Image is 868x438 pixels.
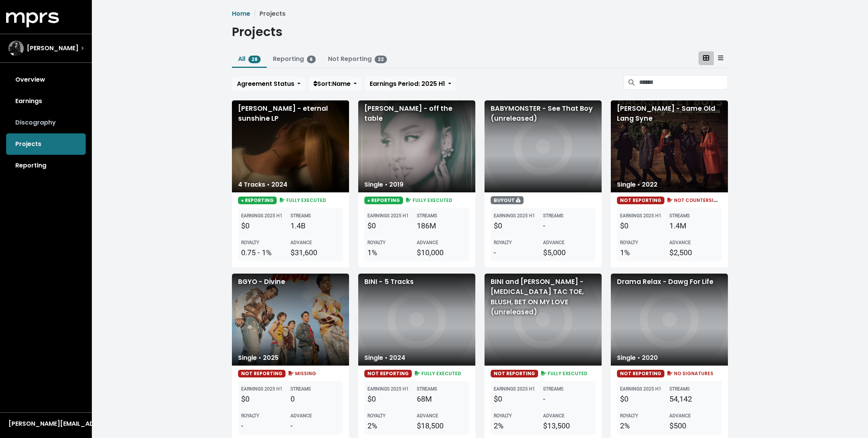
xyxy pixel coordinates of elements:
div: $5,000 [543,247,592,258]
span: ● REPORTING [364,197,403,204]
span: FULLY EXECUTED [278,197,326,203]
b: STREAMS [669,386,690,392]
div: [PERSON_NAME] - off the table [358,100,475,192]
span: MISSING [287,370,317,377]
div: 2% [620,420,669,431]
span: NOT REPORTING [364,370,412,377]
b: ROYALTY [620,413,638,418]
span: 22 [375,56,387,63]
div: $31,600 [290,247,340,258]
b: ROYALTY [494,240,512,245]
div: Drama Relax - Dawg For Life [611,274,728,366]
div: BINI - 5 Tracks [358,274,475,366]
h1: Projects [232,25,282,39]
div: - [290,420,340,431]
div: 2% [367,420,417,431]
div: $0 [367,220,417,231]
b: ADVANCE [417,413,438,418]
div: $0 [494,393,543,405]
div: 1.4M [669,220,719,231]
b: ADVANCE [417,240,438,245]
b: ROYALTY [367,240,385,245]
a: Not Reporting22 [328,54,387,63]
div: $0 [241,220,290,231]
a: Reporting [6,155,86,176]
div: $0 [494,220,543,231]
b: ADVANCE [543,240,565,245]
div: - [494,247,543,258]
span: 28 [248,56,261,63]
input: Search projects [639,75,728,90]
span: NOT COUNTERSIGNED [666,197,728,203]
a: Discography [6,112,86,133]
div: 2% [494,420,543,431]
span: 6 [307,56,316,63]
span: ● REPORTING [238,197,277,204]
div: 186M [417,220,466,231]
span: Agreement Status [237,79,294,88]
a: All28 [238,54,261,63]
button: Agreement Status [232,77,305,91]
b: ADVANCE [543,413,565,418]
span: [PERSON_NAME] [27,44,78,53]
svg: Card View [703,55,709,61]
span: FULLY EXECUTED [413,370,462,377]
div: 54,142 [669,393,719,405]
li: Projects [250,9,286,18]
a: mprs logo [6,15,59,24]
b: ROYALTY [620,240,638,245]
div: 1% [620,247,669,258]
b: ADVANCE [290,413,312,418]
div: BINI and [PERSON_NAME] - [MEDICAL_DATA] TAC TOE, BLUSH, BET ON MY LOVE (unreleased) [485,274,602,366]
div: Single • 2022 [611,177,664,192]
b: STREAMS [290,386,311,392]
div: $0 [620,393,669,405]
div: $10,000 [417,247,466,258]
b: ROYALTY [367,413,385,418]
img: The selected account / producer [8,41,24,56]
div: - [543,220,592,231]
div: 1% [367,247,417,258]
button: [PERSON_NAME][EMAIL_ADDRESS][DOMAIN_NAME] [6,419,86,429]
b: ADVANCE [290,240,312,245]
div: $0 [620,220,669,231]
span: NOT REPORTING [491,370,538,377]
b: EARNINGS 2025 H1 [367,213,409,218]
div: [PERSON_NAME][EMAIL_ADDRESS][DOMAIN_NAME] [8,419,83,428]
span: Sort: Name [313,79,351,88]
div: 68M [417,393,466,405]
span: BUYOUT [491,196,524,204]
div: - [543,393,592,405]
div: 0 [290,393,340,405]
b: ADVANCE [669,413,691,418]
div: Single • 2025 [232,350,285,366]
div: 1.4B [290,220,340,231]
div: 0.75 - 1% [241,247,290,258]
div: $0 [367,393,417,405]
button: Sort:Name [308,77,362,91]
a: Overview [6,69,86,90]
div: [PERSON_NAME] - eternal sunshine LP [232,100,349,192]
span: NOT REPORTING [617,370,664,377]
b: ROYALTY [494,413,512,418]
b: ADVANCE [669,240,691,245]
div: $2,500 [669,247,719,258]
div: $500 [669,420,719,431]
div: Single • 2020 [611,350,664,366]
b: STREAMS [417,213,437,218]
b: STREAMS [290,213,311,218]
span: Earnings Period: 2025 H1 [370,79,445,88]
div: Single • 2019 [358,177,410,192]
span: NOT REPORTING [238,370,286,377]
b: ROYALTY [241,240,259,245]
div: $13,500 [543,420,592,431]
span: FULLY EXECUTED [540,370,588,377]
b: EARNINGS 2025 H1 [241,213,282,218]
b: EARNINGS 2025 H1 [367,386,409,392]
span: FULLY EXECUTED [405,197,453,203]
div: $0 [241,393,290,405]
nav: breadcrumb [232,9,728,18]
b: STREAMS [543,213,563,218]
span: NO SIGNATURES [666,370,714,377]
div: BABYMONSTER - See That Boy (unreleased) [485,100,602,192]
